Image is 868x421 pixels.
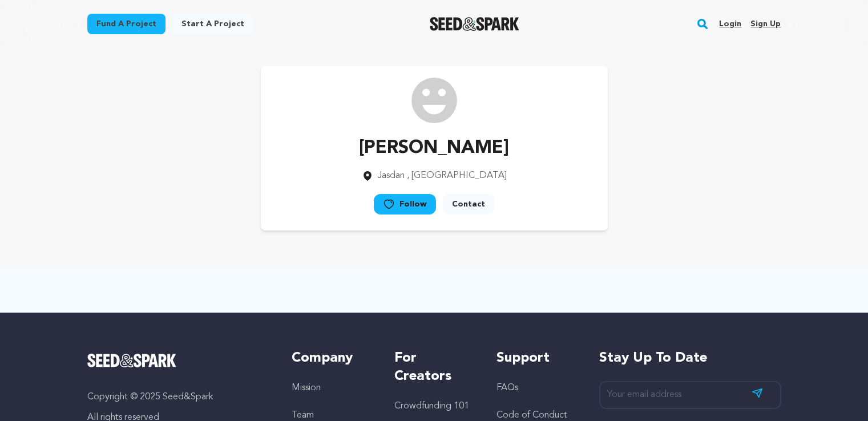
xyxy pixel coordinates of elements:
[87,390,269,404] p: Copyright © 2025 Seed&Spark
[292,411,314,420] a: Team
[292,383,321,392] a: Mission
[496,383,518,392] a: FAQs
[750,15,781,33] a: Sign up
[430,17,519,31] a: Seed&Spark Homepage
[496,411,567,420] a: Code of Conduct
[374,194,436,214] a: Follow
[407,171,507,180] span: , [GEOGRAPHIC_DATA]
[599,349,781,367] h5: Stay up to date
[443,194,494,214] a: Contact
[359,135,509,162] p: [PERSON_NAME]
[292,349,371,367] h5: Company
[719,15,741,33] a: Login
[87,14,165,34] a: Fund a project
[430,17,519,31] img: Seed&Spark Logo Dark Mode
[394,349,474,386] h5: For Creators
[378,171,405,180] span: Jasdan
[172,14,253,34] a: Start a project
[394,402,469,411] a: Crowdfunding 101
[599,381,781,409] input: Your email address
[87,354,269,367] a: Seed&Spark Homepage
[496,349,576,367] h5: Support
[411,78,457,123] img: /img/default-images/user/medium/user.png image
[87,354,177,367] img: Seed&Spark Logo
